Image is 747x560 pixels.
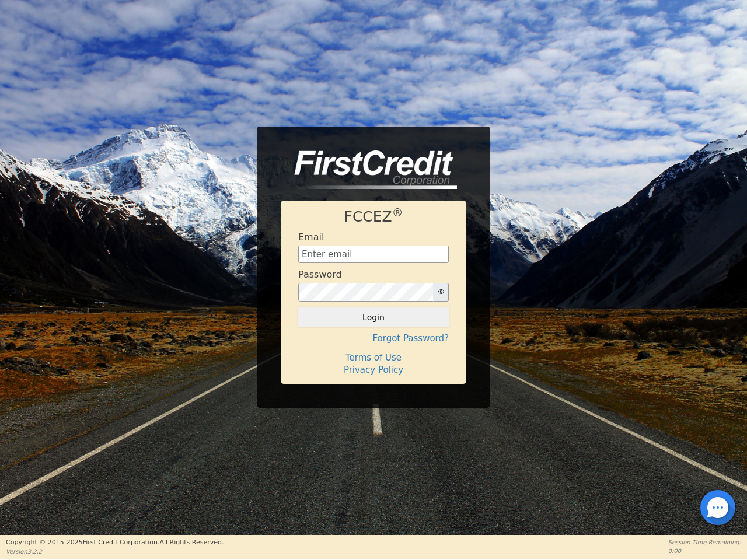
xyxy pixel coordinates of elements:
h4: Terms of Use [298,352,449,363]
button: Login [298,307,449,327]
img: logo-CMu_cnol.png [281,150,457,189]
input: password [298,283,434,302]
h4: Password [298,269,342,280]
h4: Forgot Password? [298,333,449,344]
h4: Privacy Policy [298,365,449,375]
p: Copyright © 2015- 2025 First Credit Corporation. [6,538,224,548]
p: 0:00 [668,547,741,555]
span: All Rights Reserved. [159,538,224,546]
input: Enter email [298,246,449,263]
h4: Email [298,232,324,243]
p: Session Time Remaining: [668,538,741,547]
sup: ® [392,206,403,219]
h1: FCCEZ [298,208,449,226]
p: Version 3.2.2 [6,547,224,556]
